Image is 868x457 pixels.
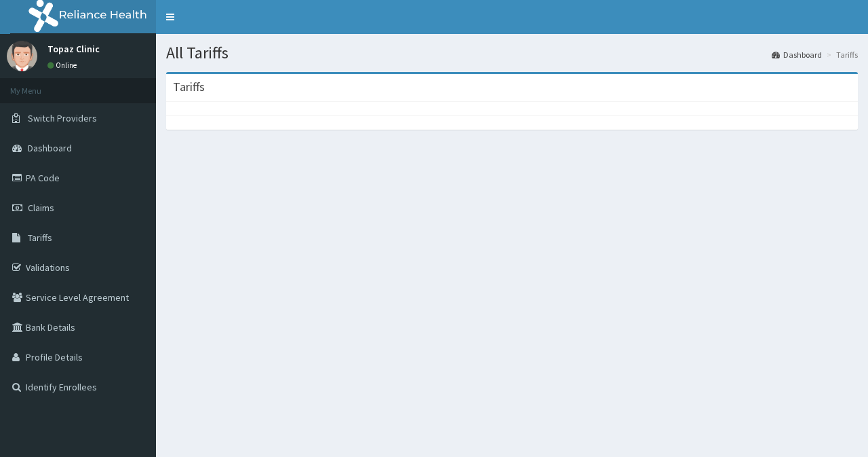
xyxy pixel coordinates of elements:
a: Online [47,60,80,70]
li: Tariffs [823,49,858,60]
img: User Image [7,41,37,71]
p: Topaz Clinic [47,44,100,54]
span: Switch Providers [28,112,97,124]
span: Tariffs [28,232,52,244]
span: Claims [28,202,54,214]
a: Dashboard [772,49,822,60]
h3: Tariffs [173,81,205,93]
span: Dashboard [28,142,72,154]
h1: All Tariffs [166,44,858,62]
